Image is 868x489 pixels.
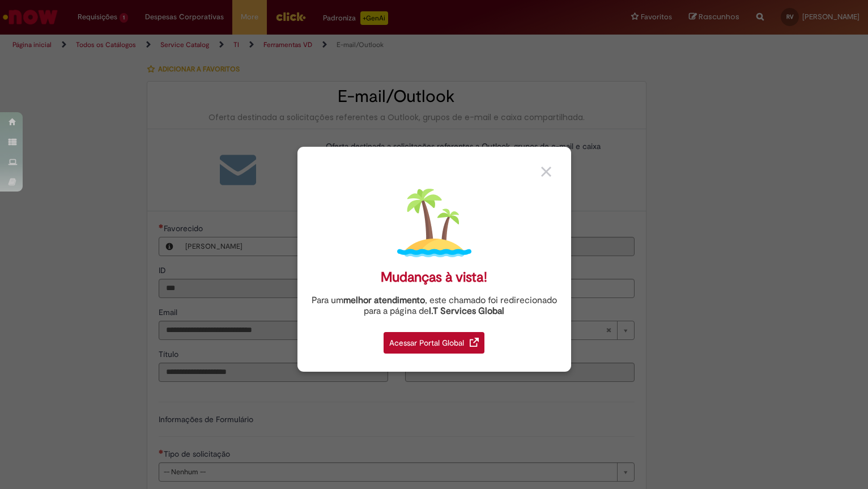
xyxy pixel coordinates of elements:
a: I.T Services Global [429,299,504,317]
div: Para um , este chamado foi redirecionado para a página de [306,295,563,317]
img: close_button_grey.png [541,167,551,177]
div: Mudanças à vista! [381,269,487,286]
img: island.png [397,186,471,260]
a: Acessar Portal Global [384,326,484,354]
strong: melhor atendimento [343,295,425,306]
div: Acessar Portal Global [384,332,484,354]
img: redirect_link.png [470,338,479,347]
